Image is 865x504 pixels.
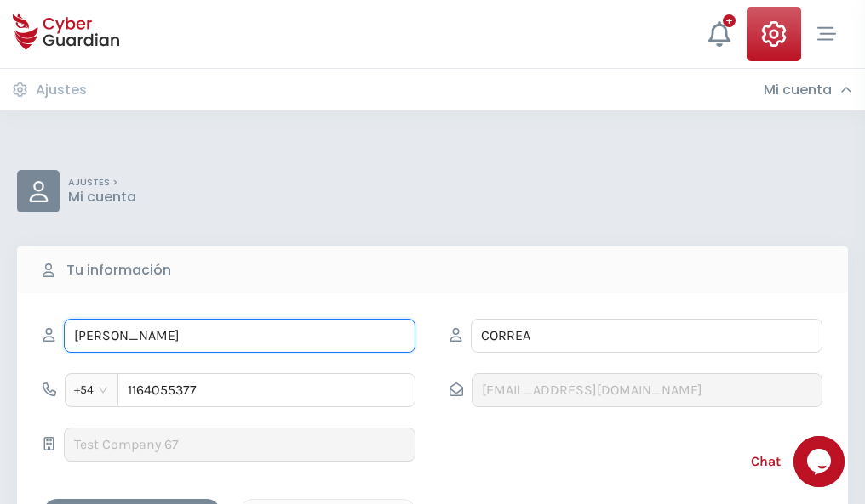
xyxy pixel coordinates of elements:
p: Mi cuenta [68,189,136,206]
span: +54 [74,377,109,403]
div: + [723,14,736,27]
div: Mi cuenta [764,82,852,99]
iframe: chat widget [793,436,848,487]
h3: Ajustes [36,82,87,99]
span: Chat [751,451,781,472]
p: AJUSTES > [68,177,136,189]
b: Tu información [66,260,171,280]
h3: Mi cuenta [764,82,832,99]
